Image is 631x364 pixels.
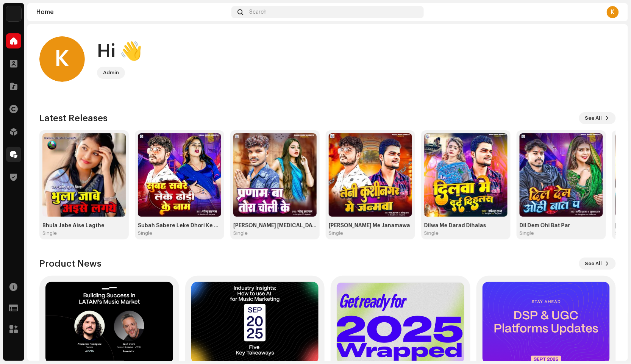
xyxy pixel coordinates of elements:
span: Search [249,9,267,15]
div: Single [233,230,248,236]
img: 7fa71934-bfa0-47b9-96e0-84dcedb9bfb4 [42,133,126,217]
div: [PERSON_NAME] [MEDICAL_DATA] Choli Ke [233,223,317,229]
span: See All [585,256,602,271]
div: Dil Dem Ohi Bat Par [520,223,603,229]
div: Single [138,230,152,236]
button: See All [579,112,616,124]
img: 391fdb25-ad00-476d-9c03-02b7e6cc8177 [138,133,221,217]
div: Bhula Jabe Aise Lagthe [42,223,126,229]
div: Admin [103,68,119,77]
div: Single [520,230,534,236]
div: Home [36,9,228,15]
div: Single [424,230,439,236]
button: See All [579,258,616,270]
div: K [607,6,619,18]
div: Hi 👋 [97,39,142,64]
h3: Product News [39,258,102,270]
img: 5c527483-94a5-446d-8ef6-2d2167002dee [233,133,317,217]
img: 18df368e-6828-4707-b0db-883543e8f63f [520,133,603,217]
img: 5124b270-c0b0-41f6-b535-2696cbf96507 [329,133,412,217]
div: Single [615,230,629,236]
div: Single [42,230,57,236]
img: 416a0d4a-0ab0-44a1-9cc0-5fe2fa47b6dc [424,133,508,217]
span: See All [585,111,602,126]
div: K [39,36,85,82]
div: [PERSON_NAME] Me Janamawa [329,223,412,229]
div: Subah Sabere Leke Dhori Ke Nam [138,223,221,229]
div: Dilwa Me Darad Dihalas [424,223,508,229]
img: 10d72f0b-d06a-424f-aeaa-9c9f537e57b6 [6,6,21,21]
h3: Latest Releases [39,112,108,124]
div: Single [329,230,343,236]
